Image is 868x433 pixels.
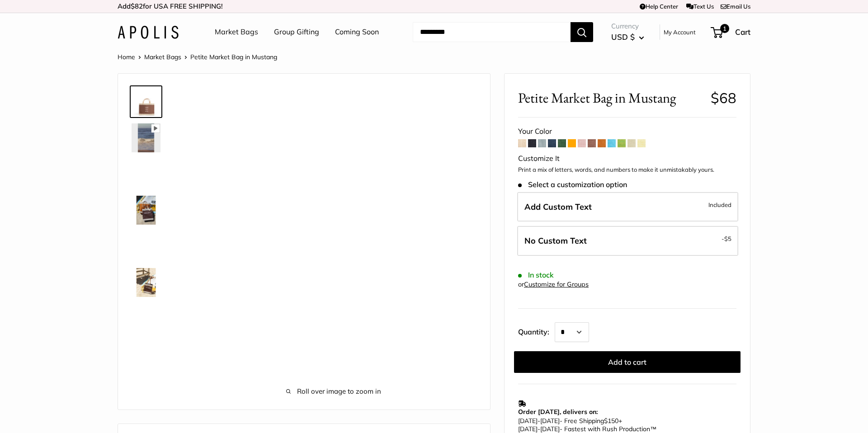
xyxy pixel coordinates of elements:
[130,230,162,263] a: Petite Market Bag in Mustang
[686,3,714,10] a: Text Us
[130,302,162,335] a: Petite Market Bag in Mustang
[274,25,319,39] a: Group Gifting
[130,266,162,299] a: Petite Market Bag in Mustang
[518,278,589,291] div: or
[132,196,160,225] img: Petite Market Bag in Mustang
[130,122,162,154] a: Petite Market Bag in Mustang
[712,25,750,39] a: 1 Cart
[144,53,181,61] a: Market Bags
[664,27,696,38] a: My Account
[518,152,736,165] div: Customize It
[335,25,379,39] a: Coming Soon
[518,271,554,279] span: In stock
[720,24,729,33] span: 1
[524,202,592,212] span: Add Custom Text
[571,22,593,42] button: Search
[735,27,750,37] span: Cart
[190,385,476,398] span: Roll over image to zoom in
[518,165,736,174] p: Print a mix of letters, words, and numbers to make it unmistakably yours.
[518,408,598,416] strong: Order [DATE], delivers on:
[540,417,560,425] span: [DATE]
[611,20,644,33] span: Currency
[538,417,540,425] span: -
[413,22,571,42] input: Search...
[132,87,160,116] img: Petite Market Bag in Mustang
[130,194,162,226] a: Petite Market Bag in Mustang
[518,425,538,433] span: [DATE]
[711,89,736,107] span: $68
[540,425,560,433] span: [DATE]
[131,2,143,10] span: $82
[215,25,258,39] a: Market Bags
[514,351,741,373] button: Add to cart
[538,425,540,433] span: -
[118,26,179,39] img: Apolis
[518,417,538,425] span: [DATE]
[640,3,678,10] a: Help Center
[190,53,277,61] span: Petite Market Bag in Mustang
[611,30,644,44] button: USD $
[611,32,635,42] span: USD $
[518,89,704,106] span: Petite Market Bag in Mustang
[130,85,162,118] a: Petite Market Bag in Mustang
[517,192,738,222] label: Add Custom Text
[118,51,277,63] nav: Breadcrumb
[722,233,731,244] span: -
[518,180,627,189] span: Select a customization option
[721,3,750,10] a: Email Us
[118,53,135,61] a: Home
[604,417,618,425] span: $150
[517,226,738,256] label: Leave Blank
[132,123,160,152] img: Petite Market Bag in Mustang
[708,199,731,210] span: Included
[518,125,736,138] div: Your Color
[518,417,732,433] p: - Free Shipping +
[132,268,160,297] img: Petite Market Bag in Mustang
[130,158,162,190] a: Petite Market Bag in Mustang
[518,320,555,342] label: Quantity:
[524,235,587,246] span: No Custom Text
[724,235,731,242] span: $5
[518,425,656,433] span: - Fastest with Rush Production™
[524,280,589,288] a: Customize for Groups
